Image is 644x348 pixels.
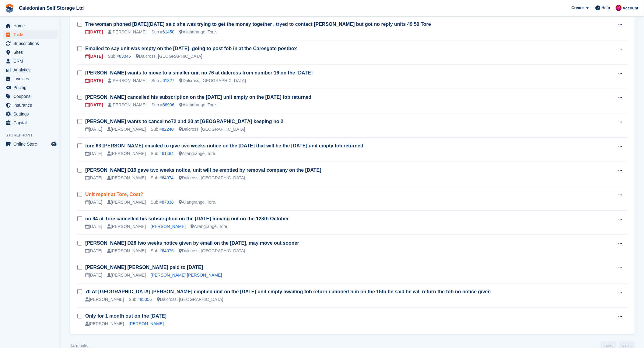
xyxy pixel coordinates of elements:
[3,119,58,127] a: menu
[623,5,639,11] span: Account
[107,126,146,133] div: [PERSON_NAME]
[119,54,131,59] a: 83046
[107,150,146,157] div: [PERSON_NAME]
[85,126,102,133] div: [DATE]
[108,102,146,108] div: [PERSON_NAME]
[13,66,50,74] span: Analytics
[163,29,174,34] a: 61450
[140,297,152,302] a: 85056
[179,29,217,35] div: Allangrange, Tore.
[151,175,174,181] div: Sub #
[85,46,297,51] a: Emailed to say unit was empty on the [DATE], going to post fob in at the Caresgate postbox
[13,92,50,101] span: Coupons
[13,140,50,148] span: Online Store
[163,102,174,107] a: 88906
[13,39,50,48] span: Subscriptions
[85,321,124,327] div: [PERSON_NAME]
[85,53,103,60] div: [DATE]
[13,74,50,83] span: Invoices
[151,199,174,205] div: Sub #
[13,110,50,118] span: Settings
[3,30,58,39] a: menu
[151,273,222,277] a: [PERSON_NAME] [PERSON_NAME]
[572,5,584,11] span: Create
[136,53,202,60] div: Dalcross, [GEOGRAPHIC_DATA]
[179,248,245,254] div: Dalcross, [GEOGRAPHIC_DATA]
[85,70,313,75] a: [PERSON_NAME] wants to move to a smaller unit no 76 at dalcross from number 16 on the [DATE]
[151,224,186,229] a: [PERSON_NAME]
[85,29,103,35] div: [DATE]
[5,132,61,138] span: Storefront
[85,199,102,205] div: [DATE]
[108,29,146,35] div: [PERSON_NAME]
[85,175,102,181] div: [DATE]
[13,22,50,30] span: Home
[179,199,216,205] div: Allangrange, Tore.
[151,150,174,157] div: Sub #
[152,29,175,35] div: Sub #
[50,140,58,148] a: Preview store
[157,296,223,303] div: Dalcross, [GEOGRAPHIC_DATA]
[3,140,58,148] a: menu
[13,83,50,92] span: Pricing
[85,78,103,84] div: [DATE]
[179,175,245,181] div: Dalcross, [GEOGRAPHIC_DATA]
[191,223,228,230] div: Allangrange, Tore.
[107,272,146,278] div: [PERSON_NAME]
[13,48,50,57] span: Sites
[151,126,174,133] div: Sub #
[108,53,131,60] div: Sub #
[602,5,610,11] span: Help
[179,102,217,108] div: Allangrange, Tore.
[85,272,102,278] div: [DATE]
[85,95,311,100] a: [PERSON_NAME] cancelled his subscription on the [DATE] unit empty on the [DATE] fob returned
[85,22,431,27] a: The woman phoned [DATE][DATE] said she was trying to get the money together , tryed to contact [P...
[85,313,166,319] a: Only for 1 month out on the [DATE]
[162,175,174,180] a: 64074
[85,248,102,254] div: [DATE]
[5,4,14,13] img: stora-icon-8386f47178a22dfd0bd8f6a31ec36ba5ce8667c1dd55bd0f319d3a0aa187defe.svg
[3,22,58,30] a: menu
[179,150,216,157] div: Allangrange, Tore.
[3,83,58,92] a: menu
[162,151,174,156] a: 61484
[3,101,58,109] a: menu
[152,102,175,108] div: Sub #
[616,5,622,11] img: Donald Mathieson
[85,216,289,221] a: no 94 at Tore cancelled his subscription on the [DATE] moving out on the 123th October
[3,57,58,65] a: menu
[129,321,164,326] a: [PERSON_NAME]
[3,110,58,118] a: menu
[13,30,50,39] span: Tasks
[85,265,203,270] a: [PERSON_NAME] [PERSON_NAME] paid to [DATE]
[107,199,146,205] div: [PERSON_NAME]
[16,3,86,13] a: Caledonian Self Storage Ltd
[162,127,174,132] a: 82240
[85,223,102,230] div: [DATE]
[85,296,124,303] div: [PERSON_NAME]
[179,78,246,84] div: Dalcross, [GEOGRAPHIC_DATA]
[129,296,152,303] div: Sub #
[107,248,146,254] div: [PERSON_NAME]
[85,143,363,148] a: tore 63 [PERSON_NAME] emailed to give two weeks notice on the [DATE] that will be the [DATE] unit...
[162,248,174,253] a: 64076
[108,78,146,84] div: [PERSON_NAME]
[107,223,146,230] div: [PERSON_NAME]
[85,150,102,157] div: [DATE]
[152,78,175,84] div: Sub #
[85,119,283,124] a: [PERSON_NAME] wants to cancel no72 and 20 at [GEOGRAPHIC_DATA] keeping no 2
[151,248,174,254] div: Sub #
[3,39,58,48] a: menu
[107,175,146,181] div: [PERSON_NAME]
[13,101,50,109] span: Insurance
[162,200,174,205] a: 87838
[3,48,58,57] a: menu
[163,78,174,83] a: 61327
[3,66,58,74] a: menu
[13,57,50,65] span: CRM
[179,126,245,133] div: Dalcross, [GEOGRAPHIC_DATA]
[85,167,321,173] a: [PERSON_NAME] D19 gave two weeks notice, unit will be emptied by removal company on the [DATE]
[3,74,58,83] a: menu
[85,102,103,108] div: [DATE]
[85,192,143,197] a: Unit repair at Tore, Cost?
